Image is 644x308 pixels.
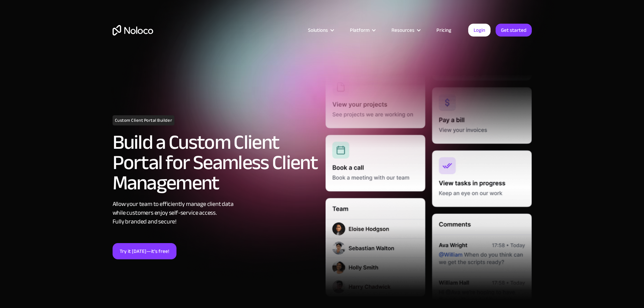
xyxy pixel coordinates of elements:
[496,24,532,37] a: Get started
[468,24,491,37] a: Login
[300,26,341,34] div: Solutions
[428,26,460,34] a: Pricing
[113,25,153,35] a: home
[113,200,319,226] div: Allow your team to efficiently manage client data while customers enjoy self-service access. Full...
[113,115,175,125] h1: Custom Client Portal Builder
[341,26,383,34] div: Platform
[308,26,328,34] div: Solutions
[350,26,369,34] div: Platform
[383,26,428,34] div: Resources
[391,26,414,34] div: Resources
[113,243,176,259] a: Try it [DATE]—it’s free!
[113,132,319,193] h2: Build a Custom Client Portal for Seamless Client Management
